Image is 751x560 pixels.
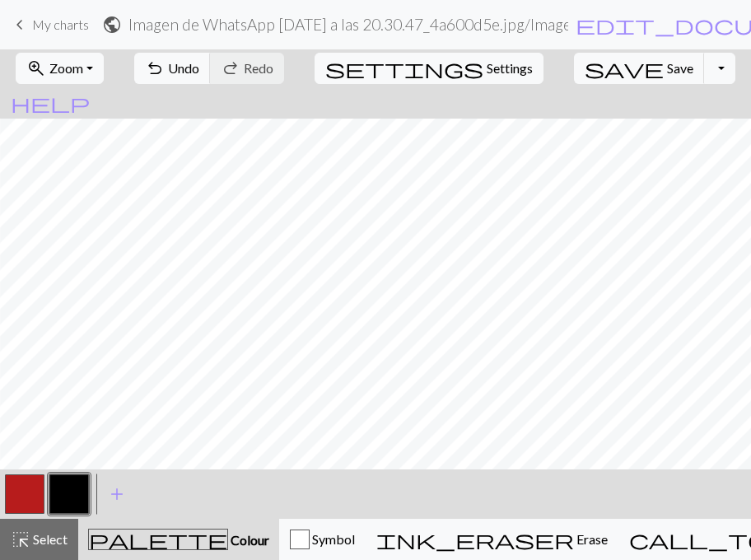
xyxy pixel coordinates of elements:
[26,57,46,80] span: zoom_in
[16,53,104,84] button: Zoom
[78,519,279,560] button: Colour
[366,519,618,560] button: Erase
[145,57,165,80] span: undo
[102,13,122,36] span: public
[228,532,269,548] span: Colour
[315,53,543,84] button: SettingsSettings
[32,16,89,32] span: My charts
[310,531,355,547] span: Symbol
[574,531,608,547] span: Erase
[134,53,211,84] button: Undo
[325,57,483,80] span: settings
[11,528,30,551] span: highlight_alt
[49,60,83,76] span: Zoom
[107,483,127,506] span: add
[585,57,664,80] span: save
[574,53,705,84] button: Save
[89,528,227,551] span: palette
[30,531,68,547] span: Select
[376,528,574,551] span: ink_eraser
[667,60,693,76] span: Save
[10,11,89,39] a: My charts
[487,58,533,78] span: Settings
[168,60,199,76] span: Undo
[325,58,483,78] i: Settings
[279,519,366,560] button: Symbol
[10,13,30,36] span: keyboard_arrow_left
[11,91,90,114] span: help
[128,15,568,34] h2: Imagen de WhatsApp [DATE] a las 20.30.47_4a600d5e.jpg / Imagen de WhatsApp [DATE] a las 20.30.47_...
